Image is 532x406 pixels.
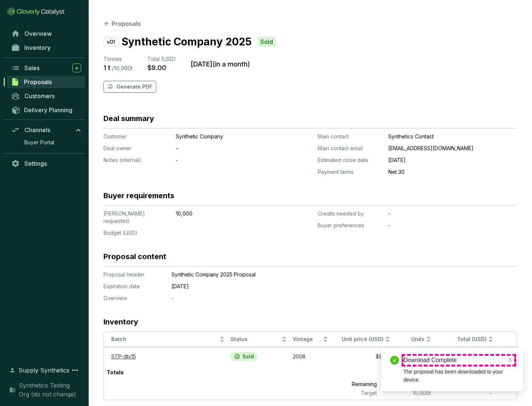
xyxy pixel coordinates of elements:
p: $9.00 [147,63,166,72]
p: Totals [104,366,127,379]
p: Customer [103,133,170,140]
p: Notes (internal) [103,156,170,164]
p: Proposal header [103,271,163,278]
span: Inventory [24,44,51,51]
p: Buyer preferences [318,222,382,229]
th: Batch [104,332,228,347]
td: $9.00 [434,347,496,366]
p: 9,999 t [380,379,434,389]
span: Supply Synthetics [18,366,69,375]
a: Buyer Portal [21,137,85,148]
span: Customers [24,92,55,100]
span: Budget (USD) [103,230,137,236]
span: Proposals [24,78,52,86]
p: 1 t [379,366,434,379]
p: ‐ [388,222,517,229]
button: Generate PDF [103,81,156,93]
p: Tonnes [103,55,133,63]
p: Generate PDF [116,83,152,90]
a: STP-dtv15 [111,353,136,359]
p: ‐ [171,295,482,302]
p: 10,000 [176,210,276,217]
a: Delivery Planning [7,104,85,116]
a: Proposals [7,76,85,88]
p: Deal owner [103,145,170,152]
td: 1 [393,347,434,366]
p: ‐ [176,156,276,164]
span: close [508,357,513,362]
p: Synthetic Company 2025 Proposal [171,271,482,278]
th: Vintage [290,332,331,347]
span: Buyer Portal [24,139,54,146]
td: 2008 [290,347,331,366]
p: [EMAIL_ADDRESS][DOMAIN_NAME] [388,145,517,152]
p: Remaining [319,379,380,389]
a: Inventory [7,41,85,54]
p: Net 30 [388,168,517,176]
p: Target [319,389,380,397]
p: Main contact email [318,145,382,152]
a: Overview [7,27,85,40]
p: [DATE] [388,156,517,164]
a: Close [506,356,514,364]
button: Proposals [103,19,141,28]
div: Download Complete [403,356,514,365]
p: [DATE] ( in a month ) [191,60,250,68]
p: Expiration date [103,283,163,290]
p: - [388,210,517,217]
span: Total (USD) [147,56,176,62]
span: Batch [111,336,218,343]
p: 10,000 t [380,389,434,397]
p: Payment terms [318,168,382,176]
th: Units [393,332,434,347]
span: Channels [24,126,50,134]
span: Total (USD) [457,336,487,342]
span: Settings [24,160,47,167]
th: Status [228,332,290,347]
a: Customers [7,90,85,102]
p: Main contact [318,133,382,140]
a: Settings [7,157,85,170]
span: Delivery Planning [24,106,72,114]
span: Overview [24,30,52,37]
p: Synthetic Company 2025 [122,34,252,49]
span: Status [231,336,280,343]
p: [PERSON_NAME] requested [103,210,170,225]
a: Sales [7,62,85,74]
p: 1 t [103,63,110,72]
span: Unit price (USD) [342,336,383,342]
p: / 10,000 t [112,65,133,72]
p: Credits needed by [318,210,382,217]
span: Vintage [293,336,321,343]
span: Synthetics Testing Org (do not change) [19,381,81,399]
h3: Inventory [103,317,138,327]
p: Overview [103,295,163,302]
span: Sales [24,64,40,72]
td: $9.00 [331,347,393,366]
p: Estimated close date [318,156,382,164]
p: Synthetic Company [176,133,276,140]
p: - [176,145,276,152]
h3: Buyer requirements [103,190,174,201]
p: [DATE] [171,283,482,290]
div: The proposal has been downloaded to your device. [403,368,514,384]
p: Sold [260,38,273,46]
a: Channels [7,124,85,136]
p: v01 [103,37,119,47]
span: Units [396,336,425,343]
h3: Deal summary [103,113,154,124]
span: check-circle [390,356,399,365]
p: Synthetics Contact [388,133,517,140]
h3: Proposal content [103,251,166,262]
p: Sold [242,353,254,360]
